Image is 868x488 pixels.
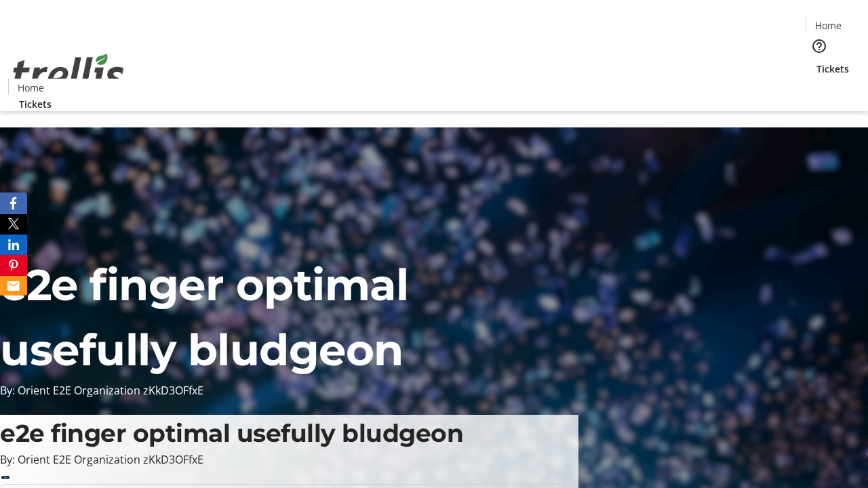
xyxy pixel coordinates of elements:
[9,81,52,95] a: Home
[816,62,849,76] span: Tickets
[19,97,52,111] span: Tickets
[18,81,44,95] span: Home
[8,97,62,111] a: Tickets
[806,33,833,60] button: Help
[8,39,129,106] img: Orient E2E Organization zKkD3OFfxE's Logo
[806,18,850,33] a: Home
[815,18,842,33] span: Home
[806,62,860,76] a: Tickets
[806,76,833,103] button: Cart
